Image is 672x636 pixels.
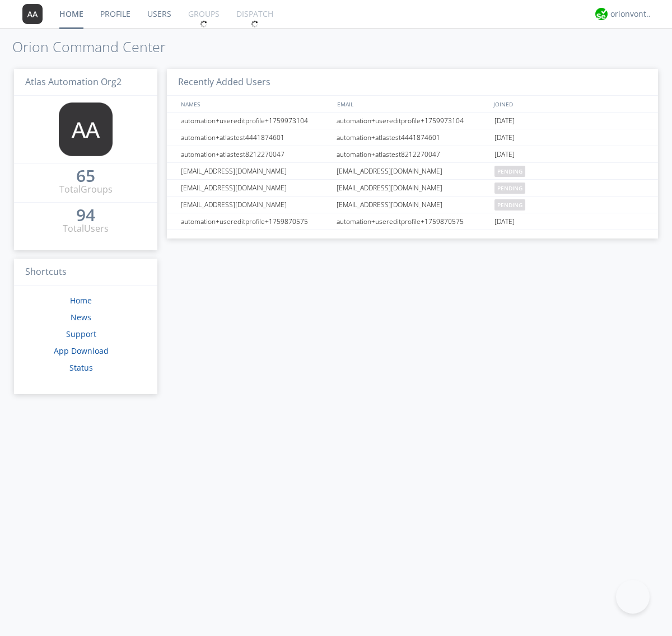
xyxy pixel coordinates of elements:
img: 373638.png [59,102,113,156]
a: App Download [54,345,109,356]
span: pending [494,199,525,211]
div: automation+atlastest8212270047 [334,146,492,162]
img: 29d36aed6fa347d5a1537e7736e6aa13 [595,8,608,20]
div: automation+atlastest4441874601 [334,129,492,146]
a: [EMAIL_ADDRESS][DOMAIN_NAME][EMAIL_ADDRESS][DOMAIN_NAME]pending [167,180,658,197]
img: spin.svg [200,20,208,28]
a: Home [70,295,92,306]
div: [EMAIL_ADDRESS][DOMAIN_NAME] [334,163,492,179]
a: automation+atlastest4441874601automation+atlastest4441874601[DATE] [167,129,658,146]
a: [EMAIL_ADDRESS][DOMAIN_NAME][EMAIL_ADDRESS][DOMAIN_NAME]pending [167,163,658,180]
div: automation+usereditprofile+1759870575 [334,213,492,230]
a: [EMAIL_ADDRESS][DOMAIN_NAME][EMAIL_ADDRESS][DOMAIN_NAME]pending [167,197,658,213]
a: 94 [76,209,95,222]
span: [DATE] [494,213,515,230]
a: automation+atlastest8212270047automation+atlastest8212270047[DATE] [167,146,658,163]
span: [DATE] [494,129,515,146]
img: spin.svg [251,20,259,28]
span: [DATE] [494,113,515,129]
div: 65 [76,170,95,181]
span: Atlas Automation Org2 [25,76,122,88]
div: [EMAIL_ADDRESS][DOMAIN_NAME] [334,197,492,213]
a: Support [66,329,96,339]
iframe: Toggle Customer Support [616,580,650,614]
span: pending [494,183,525,194]
div: EMAIL [334,96,491,112]
div: automation+usereditprofile+1759870575 [178,213,333,230]
div: orionvontas+atlas+automation+org2 [610,8,652,20]
a: automation+usereditprofile+1759973104automation+usereditprofile+1759973104[DATE] [167,113,658,129]
a: Status [69,362,93,373]
div: automation+usereditprofile+1759973104 [178,113,333,129]
div: [EMAIL_ADDRESS][DOMAIN_NAME] [334,180,492,196]
div: [EMAIL_ADDRESS][DOMAIN_NAME] [178,197,333,213]
div: automation+atlastest8212270047 [178,146,333,162]
span: [DATE] [494,146,515,163]
div: [EMAIL_ADDRESS][DOMAIN_NAME] [178,180,333,196]
div: Total Users [63,222,109,235]
div: JOINED [491,96,647,112]
div: automation+atlastest4441874601 [178,129,333,146]
span: pending [494,166,525,177]
h3: Shortcuts [14,259,157,286]
div: 94 [76,209,95,221]
div: Total Groups [59,183,113,196]
a: News [71,312,91,322]
a: automation+usereditprofile+1759870575automation+usereditprofile+1759870575[DATE] [167,213,658,230]
h3: Recently Added Users [167,69,658,96]
div: [EMAIL_ADDRESS][DOMAIN_NAME] [178,163,333,179]
a: 65 [76,170,95,183]
div: NAMES [178,96,332,112]
div: automation+usereditprofile+1759973104 [334,113,492,129]
img: 373638.png [22,4,43,24]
